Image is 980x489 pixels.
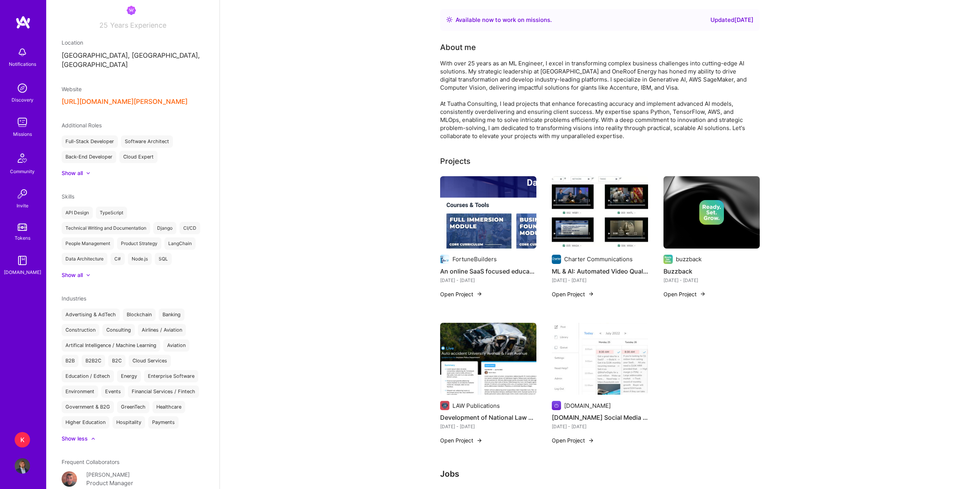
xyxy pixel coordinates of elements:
div: Updated [DATE] [710,15,754,25]
img: Company logo [699,200,724,225]
span: Frequent Collaborators [62,459,119,465]
span: Years Experience [110,21,166,29]
img: arrow-right [588,437,594,444]
img: User Avatar [62,471,77,487]
div: Technical Writing and Documentation [62,222,150,234]
div: Higher Education [62,416,109,429]
a: K [13,432,32,447]
div: [DOMAIN_NAME] [564,402,611,410]
div: Node.js [128,253,152,265]
div: Projects [440,155,471,167]
div: Payments [148,416,179,429]
div: Notifications [9,60,36,68]
div: [PERSON_NAME] [86,471,130,479]
div: Aviation [163,339,189,352]
div: Django [153,222,176,234]
div: Construction [62,324,99,336]
div: Product Manager [86,479,133,488]
div: Show all [62,271,83,279]
div: Artifical Intelligence / Machine Learning [62,339,160,352]
div: C# [111,253,125,265]
div: Enterprise Software [144,370,198,382]
div: About me [440,42,476,53]
div: B2B2C [82,355,105,367]
h4: ML & AI: Automated Video Quality Ad Insertion & Validation [552,266,648,276]
button: [URL][DOMAIN_NAME][PERSON_NAME] [62,98,188,106]
div: Charter Communications [564,255,633,263]
div: Energy [117,370,141,382]
div: Available now to work on missions . [456,15,552,25]
img: Company logo [440,401,449,410]
div: [DATE] - [DATE] [663,276,760,284]
div: Advertising & AdTech [62,309,120,321]
img: Community [13,149,32,167]
div: B2C [108,355,126,367]
div: Cloud Services [129,355,171,367]
img: An online SaaS focused education platform supporting 80,000 students generating $150 Million in r... [440,176,536,249]
span: 25 [99,21,108,29]
a: User Avatar[PERSON_NAME]Product Manager [62,471,204,488]
img: tokens [18,224,27,231]
h4: An online SaaS focused education platform supporting 80,000 students generating $150 Million in r... [440,266,536,276]
div: Location [62,38,204,47]
div: LangChain [164,237,196,250]
img: User Avatar [15,458,30,474]
div: API Design [62,207,93,219]
div: TypeScript [96,207,127,219]
div: Invite [17,202,28,210]
img: guide book [15,253,30,268]
div: Airlines / Aviation [138,324,186,336]
button: Open Project [663,290,706,298]
div: Missions [13,130,32,138]
img: teamwork [15,115,30,130]
div: Financial Services / Fintech [128,386,199,398]
div: Software Architect [121,135,173,148]
div: Government & B2G [62,401,114,413]
div: Consulting [102,324,135,336]
img: Company logo [552,401,561,410]
button: Open Project [552,436,594,444]
div: Hospitality [112,416,145,429]
h3: Jobs [440,469,760,479]
div: Blockchain [123,309,156,321]
h4: [DOMAIN_NAME] Social Media Scheduling and Posting Software [552,412,648,422]
img: ML & AI: Automated Video Quality Ad Insertion & Validation [552,176,648,249]
div: buzzback [676,255,702,263]
div: Full-Stack Developer [62,135,118,148]
img: bell [15,45,30,60]
div: GreenTech [117,401,149,413]
img: Been on Mission [127,6,136,15]
div: [DATE] - [DATE] [552,276,648,284]
img: arrow-right [588,291,594,297]
img: Company logo [552,255,561,264]
div: Healthcare [152,401,185,413]
img: arrow-right [476,437,482,444]
span: Website [62,86,82,92]
span: Additional Roles [62,122,102,129]
img: logo [15,15,31,29]
button: Open Project [552,290,594,298]
div: Community [10,167,35,175]
div: Education / Edtech [62,370,114,382]
img: Company logo [440,255,449,264]
div: Banking [159,309,184,321]
img: Availability [446,17,452,23]
div: Environment [62,386,98,398]
div: With over 25 years as an ML Engineer, I excel in transforming complex business challenges into cu... [440,59,748,140]
div: Tokens [15,234,30,242]
div: FortuneBuilders [452,255,497,263]
div: Show all [62,169,83,177]
div: Discovery [12,96,34,104]
img: arrow-right [700,291,706,297]
div: Events [101,386,125,398]
img: StrikeEarly.com Social Media Scheduling and Posting Software [552,323,648,395]
div: [DOMAIN_NAME] [4,268,41,276]
div: LAW Publications [452,402,500,410]
div: Product Strategy [117,237,161,250]
button: Open Project [440,290,482,298]
img: discovery [15,80,30,96]
div: People Management [62,237,114,250]
button: Open Project [440,436,482,444]
div: K [15,432,30,447]
p: [GEOGRAPHIC_DATA], [GEOGRAPHIC_DATA], [GEOGRAPHIC_DATA] [62,51,204,70]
